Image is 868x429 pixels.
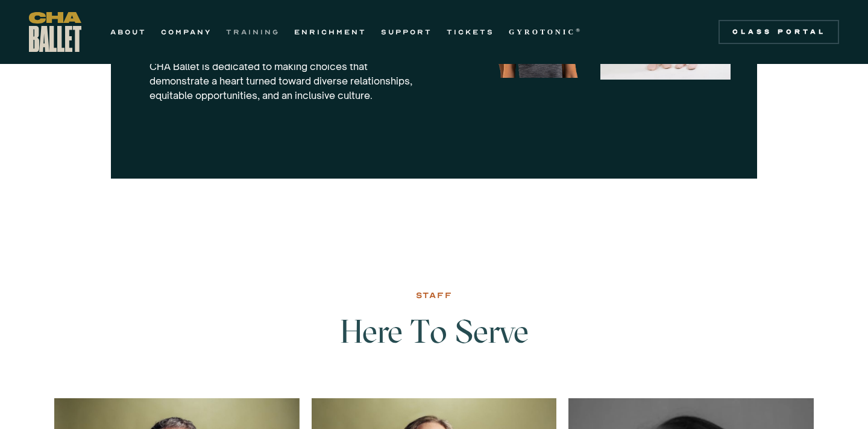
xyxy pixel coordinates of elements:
[509,28,576,36] strong: GYROTONIC
[381,25,432,39] a: SUPPORT
[576,27,582,33] sup: ®
[238,314,630,374] h3: Here To Serve
[110,25,146,39] a: ABOUT
[226,25,280,39] a: TRAINING
[294,25,366,39] a: ENRICHMENT
[509,25,582,39] a: GYROTONIC®
[726,27,832,37] div: Class Portal
[719,20,839,44] a: Class Portal
[29,12,81,52] a: home
[161,25,212,39] a: COMPANY
[447,25,494,39] a: TICKETS
[416,288,453,303] div: STAFF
